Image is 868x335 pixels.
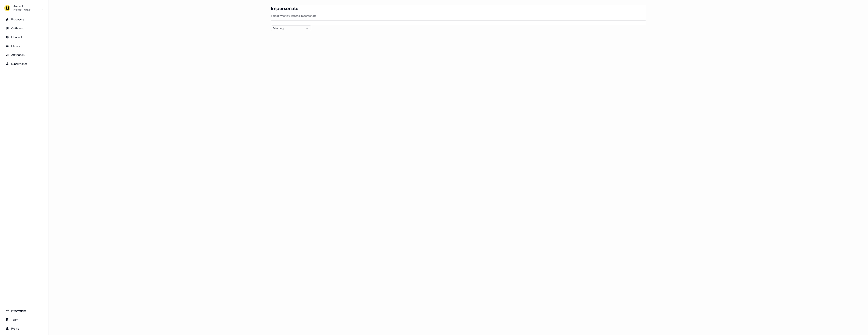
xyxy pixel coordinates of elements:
[3,52,45,58] a: Go to attribution
[6,62,43,66] div: Experiments
[3,308,45,314] a: Go to integrations
[6,35,43,39] div: Inbound
[6,327,43,331] div: Profile
[6,17,43,21] div: Prospects
[6,318,43,322] div: Team
[273,26,303,30] div: Select org
[6,44,43,48] div: Library
[3,25,45,31] a: Go to outbound experience
[3,325,45,332] a: Go to profile
[6,53,43,57] div: Attribution
[6,309,43,313] div: Integrations
[3,16,45,23] a: Go to prospects
[271,5,299,12] h3: Impersonate
[271,14,646,18] p: Select who you want to impersonate
[6,26,43,30] div: Outbound
[13,8,31,12] div: [PERSON_NAME]
[3,43,45,49] a: Go to templates
[13,4,31,8] div: Userled
[3,316,45,323] a: Go to team
[3,61,45,67] a: Go to experiments
[3,34,45,40] a: Go to Inbound
[271,25,311,31] button: Select org
[3,3,45,13] button: Userled[PERSON_NAME]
